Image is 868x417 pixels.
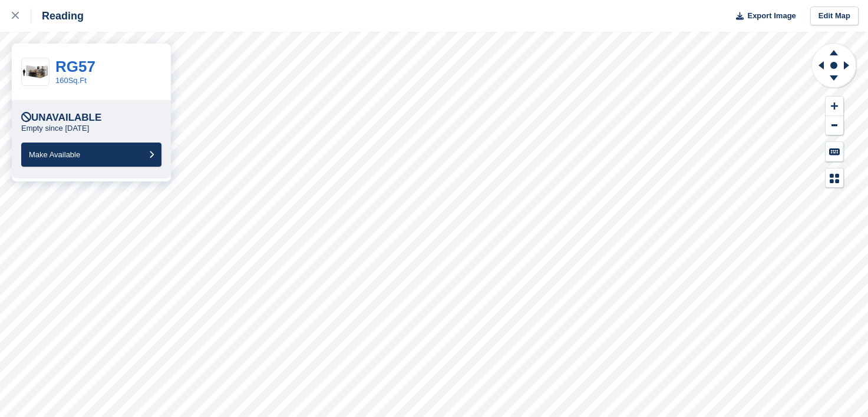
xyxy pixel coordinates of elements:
[31,9,84,23] div: Reading
[826,142,843,161] button: Keyboard Shortcuts
[729,6,796,26] button: Export Image
[29,150,80,159] span: Make Available
[22,62,49,82] img: 150-sqft-unit.jpg
[21,124,89,133] p: Empty since [DATE]
[810,6,859,26] a: Edit Map
[826,116,843,135] button: Zoom Out
[55,76,87,85] a: 160Sq.Ft
[747,10,796,22] span: Export Image
[21,112,101,124] div: Unavailable
[21,143,161,167] button: Make Available
[55,58,95,75] a: RG57
[826,168,843,188] button: Map Legend
[826,97,843,116] button: Zoom In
